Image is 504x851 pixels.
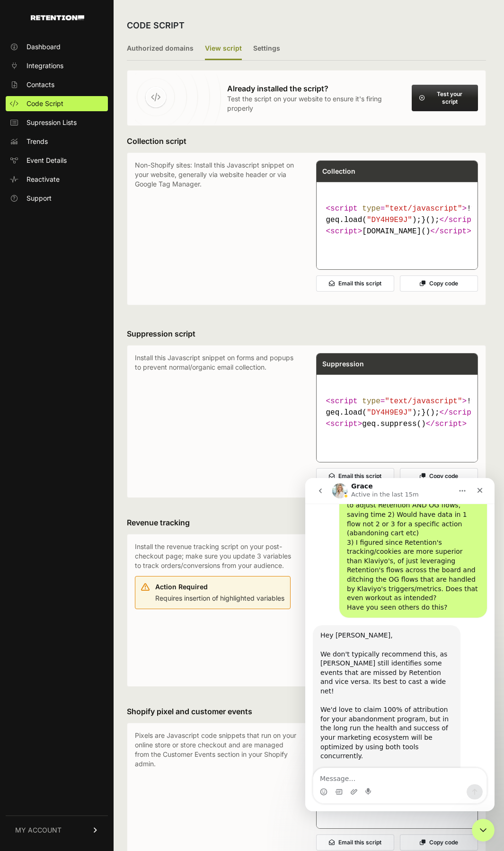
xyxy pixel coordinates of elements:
p: Test the script on your website to ensure it's firing properly [227,94,406,113]
p: Non-Shopify sites: Install this Javascript snippet on your website, generally via website header ... [135,160,297,297]
h3: Already installed the script? [227,83,406,94]
p: Install this Javascript snippet on forms and popups to prevent normal/organic email collection. [135,353,297,490]
h3: Suppression script [127,328,486,339]
button: Copy code [400,275,478,292]
span: </ > [440,408,480,417]
button: Emoji picker [15,310,22,318]
span: </ > [440,216,480,224]
span: Code Script [27,99,63,108]
div: Hey [PERSON_NAME], We don't typically recommend this, as [PERSON_NAME] still identifies some even... [15,153,148,347]
span: type [362,204,380,213]
button: Test your script [412,85,478,111]
span: < = > [326,397,467,406]
a: Reactivate [6,172,108,187]
div: Suppression [317,354,478,374]
span: Contacts [27,80,54,89]
span: "DY4H9E9J" [367,408,412,417]
button: Send a message… [161,306,177,321]
a: Trends [6,134,108,149]
label: View script [205,38,242,60]
span: script [330,397,358,406]
span: type [362,397,380,406]
span: script [435,420,462,428]
a: Integrations [6,58,108,73]
span: Dashboard [27,42,61,52]
span: script [330,420,358,428]
div: Action Required [155,582,284,592]
span: Supression Lists [27,118,77,127]
span: script [449,408,476,417]
span: < = > [326,204,467,213]
span: Trends [27,137,48,146]
code: geq.suppress() [322,392,472,434]
button: Copy code [400,834,478,851]
div: Hey [PERSON_NAME],We don't typically recommend this, as [PERSON_NAME] still identifies some event... [8,147,155,353]
h3: Collection script [127,135,486,147]
a: Code Script [6,96,108,111]
code: [DOMAIN_NAME]() [322,199,472,241]
a: Supression Lists [6,115,108,130]
h2: CODE SCRIPT [127,19,185,32]
div: Requires insertion of highlighted variables [155,580,284,603]
span: "text/javascript" [385,397,462,406]
div: Collection [317,161,478,182]
span: "text/javascript" [385,204,462,213]
a: MY ACCOUNT [6,816,108,844]
span: Event Details [27,156,67,165]
button: Upload attachment [45,310,53,318]
span: </ > [426,420,467,428]
span: </ > [430,227,471,236]
span: script [330,204,358,213]
button: Gif picker [30,310,37,318]
span: < > [326,420,363,428]
img: Retention.com [31,15,84,20]
span: script [449,216,476,224]
h3: Revenue tracking [127,517,486,528]
label: Authorized domains [127,38,194,60]
button: Start recording [60,310,68,318]
p: Install the revenue tracking script on your post-checkout page; make sure you update 3 variables ... [135,542,297,570]
span: Integrations [27,61,63,71]
textarea: Message… [8,290,181,306]
span: script [440,227,467,236]
iframe: Intercom live chat [472,819,495,842]
a: Contacts [6,77,108,92]
h3: Shopify pixel and customer events [127,706,486,717]
button: Email this script [316,275,394,292]
iframe: Intercom live chat [305,478,495,811]
a: Support [6,191,108,206]
a: Dashboard [6,39,108,54]
label: Settings [253,38,280,60]
button: Email this script [316,834,394,851]
a: Event Details [6,153,108,168]
button: Copy code [400,468,478,484]
span: Reactivate [27,175,60,184]
div: Grace says… [8,147,182,374]
span: Support [27,194,52,203]
span: script [330,227,358,236]
span: "DY4H9E9J" [367,216,412,224]
span: MY ACCOUNT [15,825,62,835]
span: < > [326,227,363,236]
button: Email this script [316,468,394,484]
